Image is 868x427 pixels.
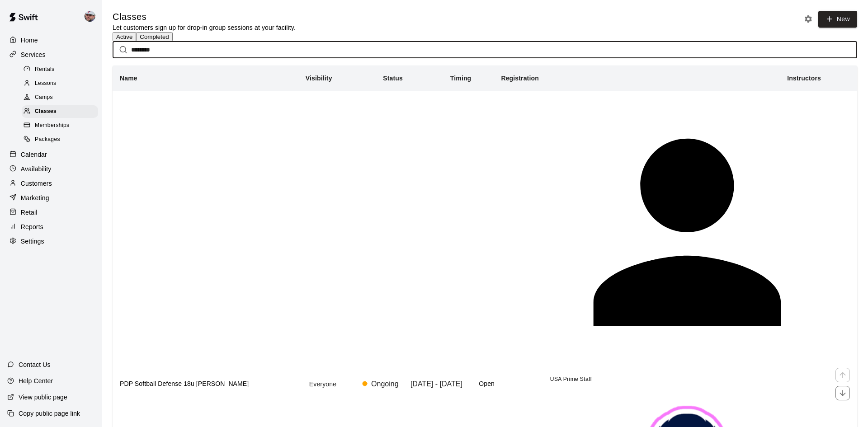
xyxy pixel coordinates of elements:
span: USA Prime Staff [550,376,592,382]
p: Customers [21,179,52,188]
div: Classes [22,105,98,118]
p: View public page [19,393,67,402]
a: Customers [7,177,94,190]
b: Registration [501,75,538,82]
span: Classes [35,107,57,116]
b: Instructors [787,75,821,82]
a: Retail [7,206,94,219]
div: This service is visible to all of your customers [306,380,354,389]
h5: Classes [113,11,296,23]
span: Everyone [306,380,340,388]
a: Calendar [7,148,94,161]
a: Lessons [22,76,102,90]
div: Lessons [22,77,98,90]
span: Camps [35,93,53,102]
span: Ongoing [371,380,399,388]
a: Availability [7,162,94,176]
a: Classes [22,105,102,119]
div: Camps [22,91,98,104]
a: Services [7,48,94,61]
a: Marketing [7,191,94,205]
p: Reports [21,222,43,231]
p: Marketing [21,193,49,202]
b: Name [120,75,137,82]
p: Services [21,50,46,59]
img: Alec Silverman [85,11,95,22]
p: Retail [21,208,38,217]
h6: PDP Softball Defense 18u [PERSON_NAME] [120,379,291,389]
b: Timing [450,75,472,82]
p: Contact Us [19,360,51,369]
div: Rentals [22,63,98,76]
button: Completed [136,32,172,42]
p: Settings [21,237,44,246]
p: Copy public page link [19,409,80,418]
div: Memberships [22,119,98,132]
h6: Open [479,379,546,389]
div: Packages [22,133,98,146]
p: Help Center [19,376,53,385]
a: Packages [22,133,102,147]
b: Visibility [306,75,332,82]
a: Settings [7,235,94,248]
span: Packages [35,135,60,144]
span: Memberships [35,121,69,130]
span: Lessons [35,79,57,88]
a: Camps [22,91,102,105]
p: Home [21,36,38,45]
button: New [818,11,857,28]
button: Active [113,32,136,42]
div: Alec Silverman [83,7,102,25]
a: Rentals [22,62,102,76]
p: Availability [21,164,52,174]
div: USA Prime Staff [547,92,828,375]
b: Status [383,75,403,82]
p: Calendar [21,150,47,159]
p: Let customers sign up for drop-in group sessions at your facility. [113,23,296,32]
a: Home [7,33,94,47]
span: Rentals [35,65,55,74]
button: move item down [835,386,850,400]
a: Memberships [22,119,102,133]
button: Classes settings [802,12,815,26]
a: Reports [7,220,94,234]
